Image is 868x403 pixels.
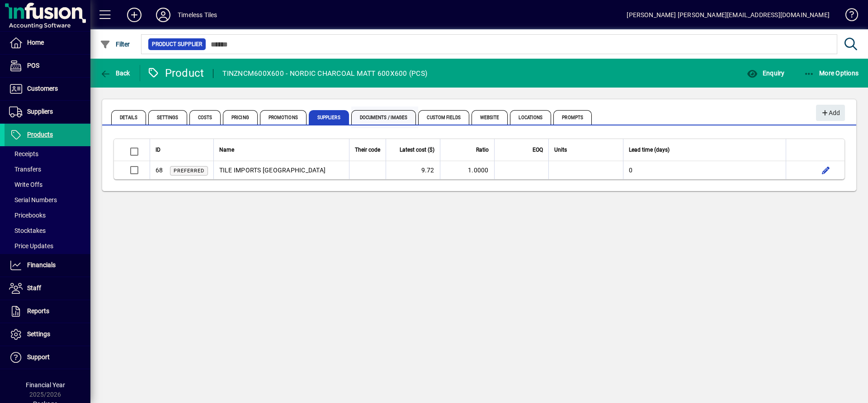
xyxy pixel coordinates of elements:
[9,181,42,188] span: Write Offs
[472,110,508,125] span: Website
[5,146,90,162] a: Receipts
[355,145,380,155] span: Their code
[9,212,46,219] span: Pricebooks
[90,65,140,81] app-page-header-button: Back
[819,163,833,177] button: Edit
[5,254,90,277] a: Financials
[219,145,234,155] span: Name
[5,300,90,323] a: Reports
[27,307,49,315] span: Reports
[5,101,90,123] a: Suppliers
[111,110,146,125] span: Details
[148,110,187,125] span: Settings
[5,208,90,223] a: Pricebooks
[351,110,416,125] span: Documents / Images
[9,242,53,250] span: Price Updates
[100,69,130,77] span: Back
[5,346,90,369] a: Support
[120,7,149,23] button: Add
[5,192,90,208] a: Serial Numbers
[5,55,90,77] a: POS
[839,2,857,31] a: Knowledge Base
[400,145,434,155] span: Latest cost ($)
[174,168,204,174] span: Preferred
[5,177,90,192] a: Write Offs
[510,110,551,125] span: Locations
[745,65,787,81] button: Enquiry
[9,166,41,173] span: Transfers
[27,85,58,92] span: Customers
[147,66,204,80] div: Product
[309,110,349,125] span: Suppliers
[156,166,163,175] div: 68
[386,161,440,179] td: 9.72
[623,161,786,179] td: 0
[802,65,861,81] button: More Options
[189,110,221,125] span: Costs
[27,261,56,269] span: Financials
[821,106,840,120] span: Add
[9,227,46,234] span: Stocktakes
[223,110,258,125] span: Pricing
[5,162,90,177] a: Transfers
[213,161,349,179] td: TILE IMPORTS [GEOGRAPHIC_DATA]
[260,110,307,125] span: Promotions
[178,8,217,22] div: Timeless Tiles
[27,284,41,292] span: Staff
[9,150,38,157] span: Receipts
[5,223,90,238] a: Stocktakes
[440,161,494,179] td: 1.0000
[27,39,44,46] span: Home
[222,66,427,81] div: TINZNCM600X600 - NORDIC CHARCOAL MATT 600X600 (PCS)
[26,381,65,389] span: Financial Year
[27,353,50,361] span: Support
[5,323,90,346] a: Settings
[533,145,543,155] span: EOQ
[27,330,50,338] span: Settings
[747,69,784,77] span: Enquiry
[554,145,567,155] span: Units
[100,41,130,48] span: Filter
[9,196,57,204] span: Serial Numbers
[152,40,202,49] span: Product Supplier
[27,131,53,138] span: Products
[27,108,53,115] span: Suppliers
[629,145,670,155] span: Lead time (days)
[156,145,160,155] span: ID
[5,78,90,100] a: Customers
[476,145,489,155] span: Ratio
[98,65,132,81] button: Back
[816,105,845,121] button: Add
[149,7,178,23] button: Profile
[5,238,90,254] a: Price Updates
[98,36,132,52] button: Filter
[804,69,859,77] span: More Options
[5,32,90,54] a: Home
[418,110,469,125] span: Custom Fields
[553,110,592,125] span: Prompts
[627,8,830,22] div: [PERSON_NAME] [PERSON_NAME][EMAIL_ADDRESS][DOMAIN_NAME]
[5,277,90,300] a: Staff
[27,62,39,69] span: POS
